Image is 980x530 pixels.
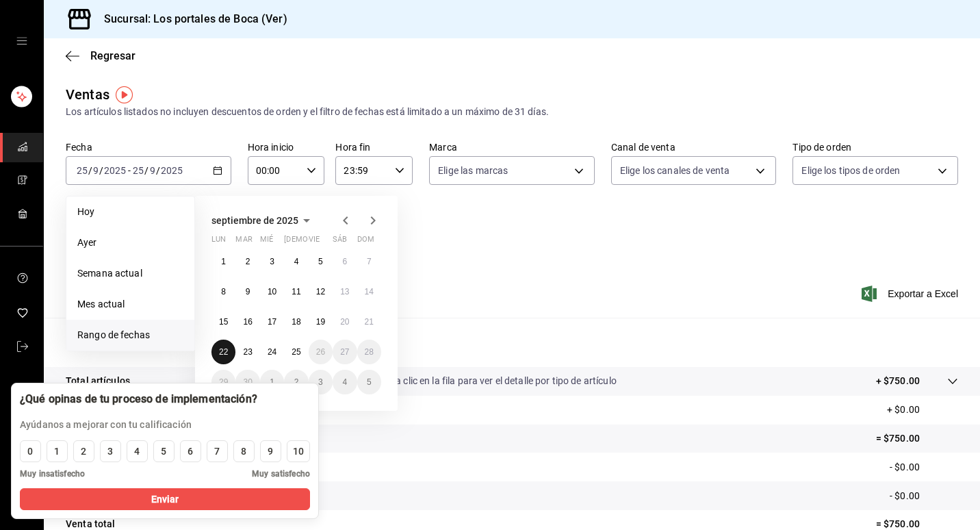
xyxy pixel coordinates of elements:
button: 5 [153,440,175,462]
abbr: 4 de octubre de 2025 [342,377,347,387]
button: 29 de septiembre de 2025 [211,370,235,394]
abbr: 23 de septiembre de 2025 [243,347,252,357]
button: 1 de octubre de 2025 [260,370,284,394]
abbr: 4 de septiembre de 2025 [294,257,299,266]
span: / [99,165,103,176]
span: Ayer [77,236,183,250]
abbr: 6 de septiembre de 2025 [342,257,347,266]
abbr: 30 de septiembre de 2025 [243,377,252,387]
abbr: 12 de septiembre de 2025 [316,287,325,296]
div: 0 [27,444,33,459]
button: 12 de septiembre de 2025 [309,279,333,304]
label: Tipo de orden [792,142,958,152]
p: Total artículos [66,374,130,388]
label: Canal de venta [611,142,777,152]
button: 4 [127,440,148,462]
button: Enviar [20,488,310,510]
div: Ventas [66,84,109,105]
img: Tooltip marker [116,86,133,103]
button: 10 [287,440,310,462]
button: 2 [73,440,94,462]
button: 21 de septiembre de 2025 [357,310,381,334]
abbr: miércoles [260,235,273,249]
button: 22 de septiembre de 2025 [211,340,235,364]
span: Elige los tipos de orden [801,164,900,177]
abbr: domingo [357,235,374,249]
button: open drawer [16,36,27,47]
abbr: 26 de septiembre de 2025 [316,347,325,357]
button: 0 [20,440,41,462]
button: septiembre de 2025 [211,212,315,229]
div: Los artículos listados no incluyen descuentos de orden y el filtro de fechas está limitado a un m... [66,105,958,119]
button: 9 de septiembre de 2025 [235,279,259,304]
button: 7 de septiembre de 2025 [357,249,381,274]
label: Marca [429,142,595,152]
button: 6 [180,440,201,462]
div: 4 [134,444,140,459]
abbr: 24 de septiembre de 2025 [268,347,276,357]
abbr: 21 de septiembre de 2025 [365,317,374,327]
label: Hora inicio [248,142,325,152]
button: 30 de septiembre de 2025 [235,370,259,394]
abbr: 14 de septiembre de 2025 [365,287,374,296]
button: 8 de septiembre de 2025 [211,279,235,304]
span: / [88,165,92,176]
input: -- [92,165,99,176]
span: Rango de fechas [77,328,183,342]
abbr: 18 de septiembre de 2025 [292,317,300,327]
abbr: 3 de septiembre de 2025 [270,257,274,266]
button: 25 de septiembre de 2025 [284,340,308,364]
h3: Sucursal: Los portales de Boca (Ver) [93,11,287,27]
label: Fecha [66,142,231,152]
button: 17 de septiembre de 2025 [260,310,284,334]
button: 9 [260,440,281,462]
button: 19 de septiembre de 2025 [309,310,333,334]
button: 27 de septiembre de 2025 [333,340,357,364]
abbr: 16 de septiembre de 2025 [243,317,252,327]
p: = $750.00 [876,431,958,446]
button: 1 de septiembre de 2025 [211,249,235,274]
p: + $750.00 [876,374,920,388]
abbr: 13 de septiembre de 2025 [340,287,349,296]
abbr: 15 de septiembre de 2025 [219,317,228,327]
div: ¿Qué opinas de tu proceso de implementación? [20,392,257,407]
abbr: lunes [211,235,226,249]
abbr: 28 de septiembre de 2025 [365,347,374,357]
span: - [128,165,131,176]
abbr: 11 de septiembre de 2025 [292,287,300,296]
span: Exportar a Excel [864,286,958,302]
button: 4 de septiembre de 2025 [284,249,308,274]
span: Muy insatisfecho [20,468,85,480]
button: 8 [233,440,255,462]
abbr: 5 de octubre de 2025 [367,377,372,387]
abbr: 27 de septiembre de 2025 [340,347,349,357]
abbr: viernes [309,235,320,249]
abbr: sábado [333,235,347,249]
button: Regresar [66,49,136,62]
abbr: 1 de septiembre de 2025 [221,257,226,266]
label: Hora fin [335,142,413,152]
span: Muy satisfecho [252,468,310,480]
div: 8 [241,444,246,459]
p: - $0.00 [890,489,958,503]
p: Da clic en la fila para ver el detalle por tipo de artículo [389,374,617,388]
button: 16 de septiembre de 2025 [235,310,259,334]
div: 7 [214,444,220,459]
button: 11 de septiembre de 2025 [284,279,308,304]
button: 3 [100,440,121,462]
abbr: 29 de septiembre de 2025 [219,377,228,387]
button: 5 de octubre de 2025 [357,370,381,394]
button: 28 de septiembre de 2025 [357,340,381,364]
abbr: 20 de septiembre de 2025 [340,317,349,327]
button: 5 de septiembre de 2025 [309,249,333,274]
button: 2 de septiembre de 2025 [235,249,259,274]
input: -- [76,165,88,176]
abbr: 3 de octubre de 2025 [318,377,323,387]
abbr: 22 de septiembre de 2025 [219,347,228,357]
button: 14 de septiembre de 2025 [357,279,381,304]
span: Hoy [77,205,183,219]
input: ---- [103,165,127,176]
button: 23 de septiembre de 2025 [235,340,259,364]
div: 10 [293,444,304,459]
